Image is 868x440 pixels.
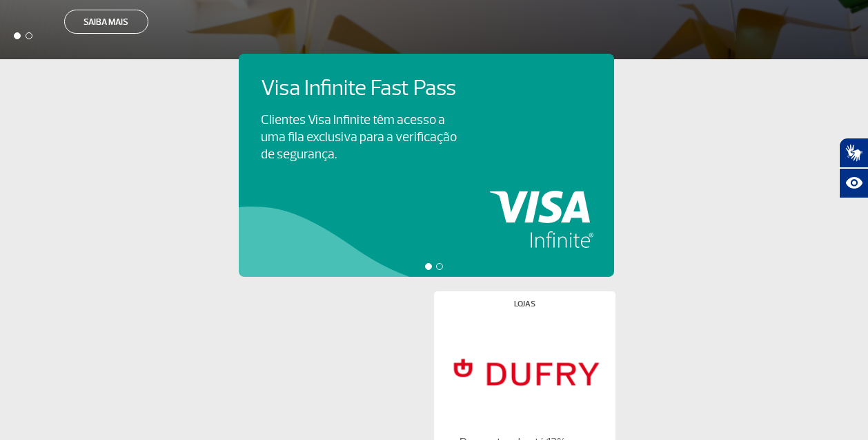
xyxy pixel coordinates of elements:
[514,300,535,308] h4: Lojas
[839,168,868,198] button: Abrir recursos assistivos.
[446,319,604,425] img: Lojas
[261,112,457,163] p: Clientes Visa Infinite têm acesso a uma fila exclusiva para a verificação de segurança.
[839,138,868,198] div: Plugin de acessibilidade da Hand Talk.
[261,76,480,101] h4: Visa Infinite Fast Pass
[261,76,592,163] a: Visa Infinite Fast PassClientes Visa Infinite têm acesso a uma fila exclusiva para a verificação ...
[839,138,868,168] button: Abrir tradutor de língua de sinais.
[64,10,148,34] a: Saiba mais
